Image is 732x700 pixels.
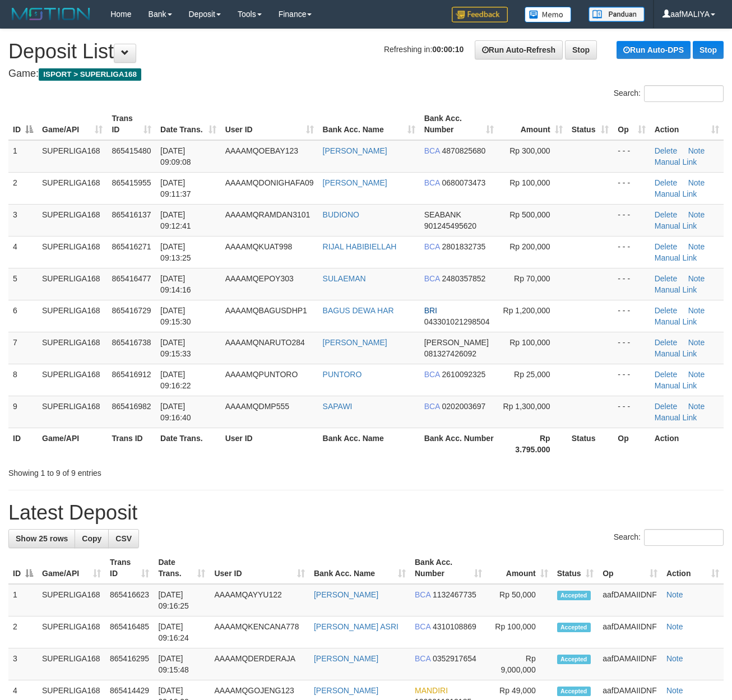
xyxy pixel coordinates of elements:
td: 5 [8,268,38,300]
img: MOTION_logo.png [8,6,94,22]
span: Copy 0352917654 to clipboard [433,654,476,663]
th: Bank Acc. Name: activate to sort column ascending [309,552,410,584]
span: Copy 4310108869 to clipboard [433,622,476,631]
span: Show 25 rows [16,534,68,543]
a: Run Auto-DPS [617,41,691,59]
th: Bank Acc. Name: activate to sort column ascending [318,108,420,140]
th: ID: activate to sort column descending [8,108,38,140]
th: User ID: activate to sort column ascending [221,108,318,140]
a: Note [688,338,705,347]
a: Delete [655,274,677,283]
a: Delete [655,242,677,251]
span: BCA [424,178,440,187]
td: - - - [613,204,650,236]
th: Trans ID [107,428,156,460]
a: Delete [655,146,677,155]
span: BCA [424,402,440,411]
span: [DATE] 09:11:37 [160,178,191,198]
a: [PERSON_NAME] [314,654,378,663]
span: AAAAMQKUAT998 [225,242,293,251]
span: BCA [424,146,440,155]
td: [DATE] 09:16:25 [154,584,210,616]
a: [PERSON_NAME] [314,590,378,599]
span: Copy [82,534,101,543]
th: Trans ID: activate to sort column ascending [107,108,156,140]
a: Manual Link [655,349,697,358]
a: Note [688,402,705,411]
span: 865416477 [112,274,151,283]
th: Game/API [38,428,107,460]
a: Manual Link [655,189,697,198]
span: [DATE] 09:16:40 [160,402,191,422]
th: User ID [221,428,318,460]
th: Op: activate to sort column ascending [613,108,650,140]
a: Manual Link [655,253,697,262]
span: Copy 2480357852 to clipboard [442,274,486,283]
td: - - - [613,300,650,332]
span: MANDIRI [415,686,448,695]
span: Copy 1132467735 to clipboard [433,590,476,599]
a: Note [688,306,705,315]
a: Stop [565,40,597,59]
span: Copy 0680073473 to clipboard [442,178,486,187]
span: Rp 300,000 [509,146,550,155]
span: Copy 2801832735 to clipboard [442,242,486,251]
td: 8 [8,364,38,396]
th: Op [613,428,650,460]
input: Search: [644,85,724,102]
td: SUPERLIGA168 [38,396,107,428]
a: Copy [75,529,109,548]
span: AAAAMQDONIGHAFA09 [225,178,314,187]
td: SUPERLIGA168 [38,236,107,268]
th: Bank Acc. Number: activate to sort column ascending [420,108,499,140]
a: Delete [655,306,677,315]
th: Status: activate to sort column ascending [567,108,614,140]
span: Accepted [557,655,591,664]
label: Search: [614,529,724,546]
a: Note [688,370,705,379]
a: BUDIONO [323,210,359,219]
a: Delete [655,402,677,411]
th: Game/API: activate to sort column ascending [38,108,107,140]
span: Refreshing in: [384,45,464,54]
a: Note [666,686,683,695]
th: Trans ID: activate to sort column ascending [105,552,154,584]
th: Bank Acc. Name [318,428,420,460]
span: Rp 100,000 [509,178,550,187]
a: SAPAWI [323,402,353,411]
span: Copy 081327426092 to clipboard [424,349,476,358]
span: Rp 1,200,000 [503,306,550,315]
a: Manual Link [655,317,697,326]
td: aafDAMAIIDNF [598,648,662,680]
td: 4 [8,236,38,268]
span: [DATE] 09:15:30 [160,306,191,326]
h1: Latest Deposit [8,502,724,524]
span: 865415955 [112,178,151,187]
span: BCA [415,622,430,631]
span: [DATE] 09:13:25 [160,242,191,262]
a: CSV [108,529,139,548]
td: 2 [8,616,38,648]
td: 3 [8,204,38,236]
span: [DATE] 09:12:41 [160,210,191,230]
a: Note [688,210,705,219]
span: BCA [424,370,440,379]
th: Date Trans.: activate to sort column ascending [156,108,221,140]
a: Show 25 rows [8,529,75,548]
span: AAAAMQPUNTORO [225,370,298,379]
a: Note [666,654,683,663]
td: 3 [8,648,38,680]
td: 7 [8,332,38,364]
td: Rp 100,000 [487,616,553,648]
th: Game/API: activate to sort column ascending [38,552,105,584]
span: [PERSON_NAME] [424,338,489,347]
span: [DATE] 09:14:16 [160,274,191,294]
span: 865416137 [112,210,151,219]
td: - - - [613,396,650,428]
span: AAAAMQBAGUSDHP1 [225,306,307,315]
span: Rp 70,000 [514,274,550,283]
span: 865416738 [112,338,151,347]
span: [DATE] 09:09:08 [160,146,191,166]
span: ISPORT > SUPERLIGA168 [39,68,141,81]
td: 2 [8,172,38,204]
